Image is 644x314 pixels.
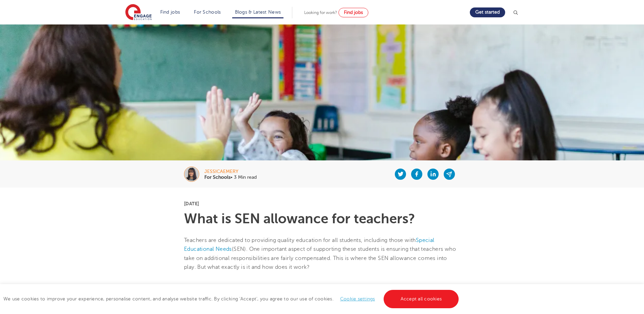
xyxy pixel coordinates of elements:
[304,10,337,15] span: Looking for work?
[384,290,459,308] a: Accept all cookies
[235,10,281,15] a: Blogs & Latest News
[204,175,257,180] p: • 3 Min read
[338,8,368,17] a: Find jobs
[344,10,363,15] span: Find jobs
[184,212,460,226] h1: What is SEN allowance for teachers?
[125,4,152,21] img: Engage Education
[204,169,257,174] div: jessicaemery
[204,175,231,180] b: For Schools
[184,201,460,206] p: [DATE]
[184,283,290,292] span: What is the SEN Allowance?
[184,246,456,270] span: (SEN). One important aspect of supporting these students is ensuring that teachers who take on ad...
[3,296,460,301] span: We use cookies to improve your experience, personalise content, and analyse website traffic. By c...
[184,237,416,243] span: Teachers are dedicated to providing quality education for all students, including those with
[340,296,375,301] a: Cookie settings
[160,10,180,15] a: Find jobs
[194,10,221,15] a: For Schools
[470,7,505,17] a: Get started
